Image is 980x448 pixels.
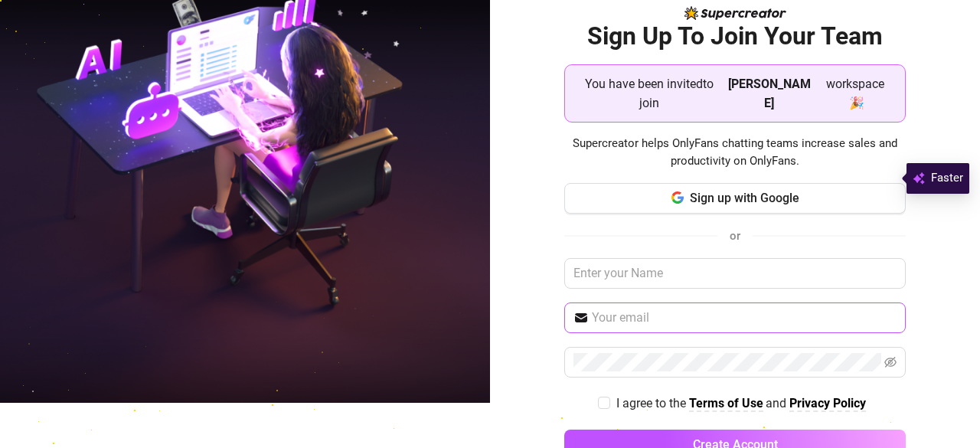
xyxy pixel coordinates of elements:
span: Sign up with Google [690,191,799,205]
span: You have been invited to join [577,74,722,113]
strong: [PERSON_NAME] [728,77,811,110]
input: Your email [592,309,897,327]
img: svg%3e [913,169,925,188]
input: Enter your Name [564,258,906,289]
span: Faster [931,169,963,188]
strong: Privacy Policy [789,396,866,410]
img: logo-BBDzfeDw.svg [684,6,786,20]
button: Sign up with Google [564,183,906,214]
a: Terms of Use [689,396,763,412]
strong: Terms of Use [689,396,763,410]
a: Privacy Policy [789,396,866,412]
span: workspace 🎉 [817,74,893,113]
span: I agree to the [616,396,689,410]
span: or [730,229,740,243]
h2: Sign Up To Join Your Team [564,21,906,52]
span: and [766,396,789,410]
span: eye-invisible [884,356,897,368]
span: Supercreator helps OnlyFans chatting teams increase sales and productivity on OnlyFans. [564,135,906,171]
